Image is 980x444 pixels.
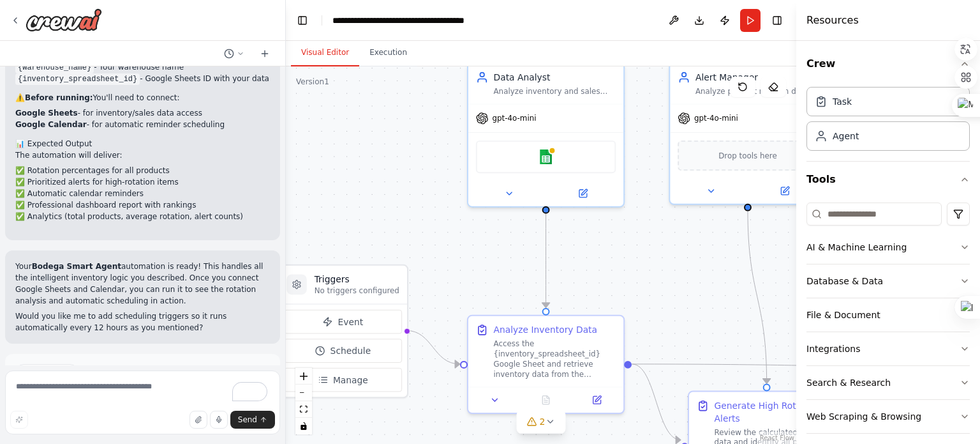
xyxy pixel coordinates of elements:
button: Schedule [284,339,402,363]
strong: Before running: [25,93,93,102]
button: Hide right sidebar [768,11,786,29]
button: Database & Data [806,264,970,298]
strong: Bodega Smart Agent [32,262,121,271]
div: Analyze product rotation data and identify products with rotation > 60% that require immediate at... [695,86,818,96]
g: Edge from 4603e0a8-e19a-4d9f-935a-4fdc977e3064 to 29b1fdc8-eb7a-4dc6-ae60-a349eded319b [741,210,773,383]
button: Start a new chat [255,46,275,61]
strong: Google Calendar [15,120,87,129]
span: Send [238,415,257,425]
div: Alert Manager [695,71,818,84]
a: React Flow attribution [760,434,794,441]
button: Tools [806,162,970,197]
li: - for automatic reminder scheduling [15,119,270,130]
div: File & Document [806,309,880,321]
span: Drop tools here [718,149,776,162]
textarea: To enrich screen reader interactions, please activate Accessibility in Grammarly extension settings [5,371,280,434]
div: Data Analyst [493,71,616,84]
code: {inventory_spreadsheet_id} [15,73,140,85]
div: Crew [806,82,970,161]
button: Open in side panel [749,183,820,199]
button: Open in side panel [575,392,618,408]
p: ⚠️ You'll need to connect: [15,92,270,103]
li: ✅ Prioritized alerts for high-rotation items [15,176,270,188]
button: zoom in [295,368,312,385]
span: 2 [540,415,546,428]
div: Analyze inventory and sales data from Google Sheets to calculate product rotation percentages usi... [493,86,616,96]
div: AI & Machine Learning [806,241,907,254]
button: 2 [517,410,566,434]
span: Event [338,316,364,328]
span: Schedule [330,344,371,357]
button: Integrations [806,332,970,365]
div: Database & Data [806,275,883,287]
p: No triggers configured [315,286,399,296]
div: React Flow controls [295,368,312,434]
div: Integrations [806,342,860,355]
button: Web Scraping & Browsing [806,400,970,433]
button: Click to speak your automation idea [210,411,228,429]
li: ✅ Professional dashboard report with rankings [15,199,270,211]
div: Alert ManagerAnalyze product rotation data and identify products with rotation > 60% that require... [669,62,826,204]
div: TriggersNo triggers configuredEventScheduleManage [278,264,408,399]
button: AI & Machine Learning [806,231,970,264]
li: - for inventory/sales data access [15,107,270,119]
button: zoom out [295,385,312,401]
li: ✅ Rotation percentages for all products [15,165,270,176]
li: ✅ Analytics (total products, average rotation, alert counts) [15,211,270,222]
img: Logo [26,8,102,31]
button: No output available [519,392,573,408]
button: Hide left sidebar [293,11,311,29]
button: toggle interactivity [295,418,312,434]
div: Data AnalystAnalyze inventory and sales data from Google Sheets to calculate product rotation per... [467,62,625,207]
p: Your automation is ready! This handles all the intelligent inventory logic you described. Once yo... [15,261,270,307]
div: Generate High Rotation Alerts [715,399,837,425]
div: Web Scraping & Browsing [806,410,921,423]
span: gpt-4o-mini [694,113,738,123]
p: Would you like me to add scheduling triggers so it runs automatically every 12 hours as you menti... [15,310,270,333]
div: Analyze Inventory DataAccess the {inventory_spreadsheet_id} Google Sheet and retrieve inventory d... [467,315,625,414]
p: The automation will deliver: [15,149,270,161]
li: - Google Sheets ID with your data [15,73,270,84]
div: Search & Research [806,376,891,389]
button: File & Document [806,298,970,332]
img: Google sheets [538,149,554,165]
div: Task [833,95,852,108]
h4: Resources [806,13,859,28]
button: Open in side panel [547,186,619,201]
g: Edge from triggers to da94b029-6e20-422a-8c41-49e292d0f7ba [406,324,459,370]
button: Search & Research [806,366,970,399]
button: Event [284,310,402,334]
button: fit view [295,401,312,418]
strong: Google Sheets [15,109,78,118]
li: - Your warehouse name [15,61,270,73]
button: Crew [806,46,970,82]
button: Switch to previous chat [219,46,249,61]
h3: Triggers [315,273,399,286]
div: Version 1 [296,77,329,87]
div: Analyze Inventory Data [493,324,597,337]
button: Upload files [189,411,207,429]
nav: breadcrumb [332,14,476,27]
button: Send [230,411,275,429]
li: ✅ Automatic calendar reminders [15,188,270,199]
button: Improve this prompt [10,411,28,429]
button: Execution [359,40,417,66]
button: Manage [284,368,402,392]
div: Agent [833,130,859,142]
button: Visual Editor [291,40,359,66]
code: {warehouse_name} [15,62,94,73]
span: gpt-4o-mini [493,113,537,123]
div: Access the {inventory_spreadsheet_id} Google Sheet and retrieve inventory data from the 'Inventar... [493,339,616,379]
span: Manage [333,374,368,387]
g: Edge from d61185a1-2427-4e32-9dcd-13893d2a11ad to da94b029-6e20-422a-8c41-49e292d0f7ba [540,213,553,308]
h2: 📊 Expected Output [15,138,270,149]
